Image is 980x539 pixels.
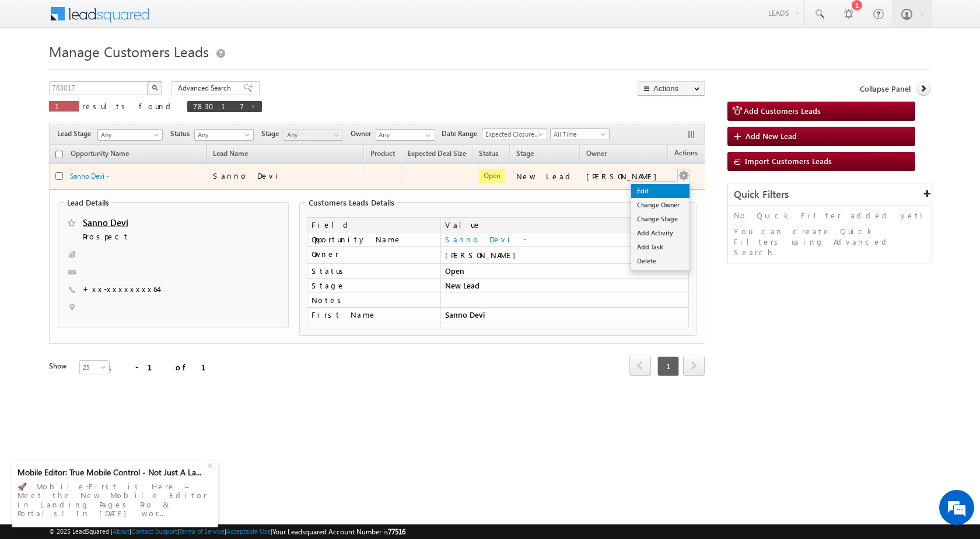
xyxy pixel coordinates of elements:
span: © 2025 LeadSquared | | | | | [49,526,405,537]
span: Import Customers Leads [745,156,832,166]
span: Prospect [83,231,223,243]
span: All Time [551,129,606,140]
td: Sanno Devi [440,308,689,322]
span: 783017 [193,101,244,111]
div: Chat with us now [61,61,196,76]
a: Any [283,129,343,141]
a: Acceptable Use [226,527,271,535]
p: No Quick Filter added yet! [734,210,926,221]
a: 25 [79,360,110,374]
a: next [683,357,705,375]
a: Change Stage [631,212,689,226]
a: Contact Support [131,527,177,535]
span: Your Leadsquared Account Number is [272,527,405,536]
span: 77516 [388,527,405,536]
span: Expected Closure Date [482,129,543,140]
span: Date Range [442,128,482,139]
em: Start Chat [159,360,212,375]
td: Opportunity ID [307,322,440,337]
td: Notes [307,293,440,308]
legend: Customers Leads Details [306,198,397,207]
span: Status [170,128,194,139]
span: Any [195,130,250,140]
a: Sanno Devi - [70,172,109,180]
a: Expected Deal Size [402,147,472,162]
span: Product [370,149,395,158]
td: Status [307,264,440,279]
a: Sanno Devi - [445,234,526,244]
div: [PERSON_NAME] [445,250,684,260]
a: About [113,527,129,535]
input: Check all records [55,151,63,158]
img: Search [152,85,157,91]
span: prev [629,356,651,375]
input: Type to Search [376,129,435,141]
button: Actions [638,81,705,96]
a: Edit [631,184,689,198]
span: Add Customers Leads [744,106,821,116]
span: Sanno Devi [213,171,282,180]
span: 1 [55,101,73,111]
a: prev [629,357,651,375]
span: Open [479,169,505,183]
td: 783017 [440,322,689,337]
div: New Lead [516,171,575,182]
td: Opportunity Name [307,232,440,247]
span: next [683,356,705,375]
span: results found [82,101,175,111]
span: Collapse Panel [860,84,911,94]
span: Manage Customers Leads [49,42,209,61]
span: Add New Lead [745,131,797,141]
a: Terms of Service [179,527,225,535]
span: Any [284,130,339,140]
span: Lead Name [207,147,254,162]
td: First Name [307,308,440,322]
a: Sanno Devi [83,217,128,228]
a: Add Activity [631,226,689,240]
div: Quick Filters [728,183,932,206]
span: 1 [657,356,679,376]
a: All Time [550,128,610,140]
div: 1 - 1 of 1 [107,360,220,374]
td: Stage [307,279,440,293]
span: Owner [351,128,376,139]
span: Advanced Search [178,83,235,93]
span: Owner [586,149,607,158]
a: Any [194,129,254,141]
a: Expected Closure Date [482,128,547,140]
legend: Lead Details [64,198,112,207]
img: d_60004797649_company_0_60004797649 [20,61,49,76]
span: Lead Stage [57,128,96,139]
span: Opportunity Name [71,149,129,158]
a: Show All Items [419,130,434,141]
p: You can create Quick Filters using Advanced Search. [734,226,926,258]
td: Value [440,217,689,232]
td: Field [307,217,440,232]
div: 🚀 Mobile-First is Here – Meet the New Mobile Editor in Landing Pages Pro & Portals! In [DATE] wor... [17,478,212,521]
div: Mobile Editor: True Mobile Control - Not Just A La... [17,467,205,478]
a: Add Task [631,240,689,254]
div: + [204,457,218,471]
a: Opportunity Name [65,147,135,162]
a: Status [473,147,504,162]
span: Stage [261,128,283,139]
div: [PERSON_NAME] [586,171,663,182]
a: Change Owner [631,198,689,212]
textarea: Type your message and hit 'Enter' [15,108,213,350]
td: Owner [307,247,440,264]
span: Actions [668,147,703,162]
span: Stage [516,149,534,158]
span: Expected Deal Size [408,149,466,158]
div: Show [49,361,70,371]
span: +xx-xxxxxxxx64 [83,284,158,295]
td: Open [440,264,689,279]
td: New Lead [440,279,689,293]
div: Minimize live chat window [191,6,219,34]
a: Delete [631,254,689,268]
a: Stage [510,147,540,162]
span: Any [98,130,159,140]
a: Any [97,129,163,141]
span: 25 [80,362,111,373]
